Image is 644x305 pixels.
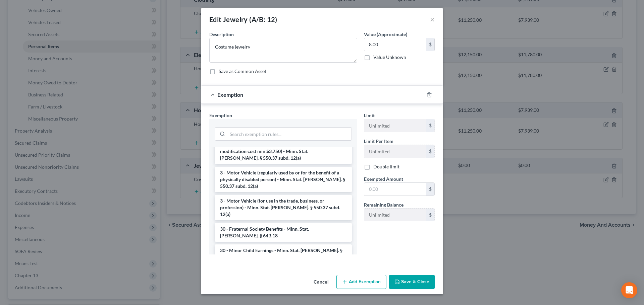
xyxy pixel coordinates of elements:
[209,112,232,118] span: Exemption
[364,201,404,208] label: Remaining Balance
[215,195,352,220] li: 3 - Motor Vehicle (for use in the trade, business, or profession) - Minn. Stat. [PERSON_NAME]. § ...
[215,139,352,164] li: 3 - Motor Vehicle (modified for disabled person, modification cost min $3,750) - Minn. Stat. [PER...
[364,119,426,132] input: --
[209,15,277,24] div: Edit Jewelry (A/B: 12)
[426,119,434,132] div: $
[336,275,386,289] button: Add Exemption
[219,68,266,75] label: Save as Common Asset
[215,223,352,242] li: 30 - Fraternal Society Benefits - Minn. Stat. [PERSON_NAME]. § 64B.18
[227,128,352,140] input: Search exemption rules...
[364,176,403,182] span: Exempted Amount
[215,167,352,192] li: 3 - Motor Vehicle (regularly used by or for the benefit of a physically disabled person) - Minn. ...
[364,183,426,196] input: 0.00
[426,209,434,221] div: $
[426,145,434,158] div: $
[217,91,243,98] span: Exemption
[426,183,434,196] div: $
[621,282,637,298] div: Open Intercom Messenger
[364,138,393,145] label: Limit Per Item
[364,112,375,118] span: Limit
[389,275,435,289] button: Save & Close
[308,276,334,289] button: Cancel
[215,244,352,263] li: 30 - Minor Child Earnings - Minn. Stat. [PERSON_NAME]. § 550.37 subd. 15
[209,31,234,37] span: Description
[364,31,407,38] label: Value (Approximate)
[364,209,426,221] input: --
[426,38,434,51] div: $
[364,145,426,158] input: --
[430,15,435,23] button: ×
[364,38,426,51] input: 0.00
[373,163,399,170] label: Double limit
[373,54,406,61] label: Value Unknown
